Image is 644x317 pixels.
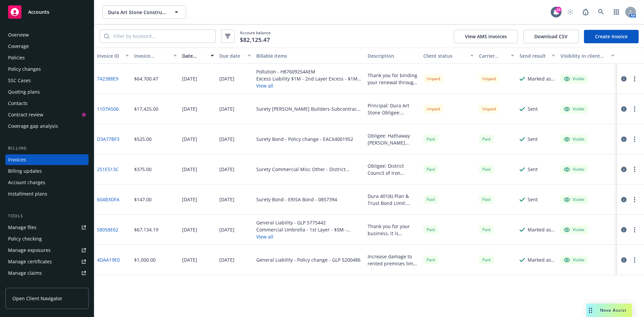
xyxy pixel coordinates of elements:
[368,132,418,146] div: Obligee: Hathaway [PERSON_NAME] Construction Company Contract/Bond Amount: $1,938,920.00 Desc: Tr...
[8,256,52,267] div: Manage certificates
[558,48,617,64] button: Visibility in client dash
[256,196,337,203] div: Surety Bond - ERISA Bond - 0857394
[134,75,158,82] div: $64,700.47
[256,226,362,233] div: Commercial Umbrella - 1st Layer - $5M - 78295Q245ALI
[182,75,197,82] div: [DATE]
[600,307,627,313] span: Nova Assist
[8,177,45,188] div: Account charges
[219,52,244,59] div: Due date
[365,48,421,64] button: Description
[564,136,585,142] div: Visible
[423,74,443,83] div: Unpaid
[517,48,558,64] button: Send result
[594,5,608,19] a: Search
[97,136,119,143] a: D3A77BF3
[254,48,365,64] button: Billable items
[256,233,362,240] button: View all
[256,82,362,89] button: View all
[523,30,579,43] button: Download CSV
[8,222,37,233] div: Manage files
[219,105,234,112] div: [DATE]
[479,256,494,264] span: Paid
[528,226,555,233] div: Marked as sent
[97,226,118,233] a: 58058E62
[368,72,418,86] div: Thank you for binding your renewal through our agency, your business is appreciated! 25-26 Genera...
[423,225,438,234] div: Paid
[134,105,158,112] div: $17,425.00
[97,256,120,263] a: 4DAA19E0
[564,227,585,233] div: Visible
[5,222,89,233] a: Manage files
[528,256,555,263] div: Marked as sent
[5,41,89,52] a: Coverage
[423,135,438,143] div: Paid
[256,166,362,173] div: Surety Commercial Misc Other - District Council of Iron Workers - EACX4001959
[182,136,197,143] div: [DATE]
[479,165,494,173] div: Paid
[219,136,234,143] div: [DATE]
[8,75,31,86] div: SSC Cases
[240,36,270,44] span: $82,125.47
[97,52,121,59] div: Invoice ID
[109,30,215,43] input: Filter by keyword...
[179,48,217,64] button: Date issued
[479,105,499,113] div: Unpaid
[8,121,58,131] div: Coverage gap analysis
[256,105,362,112] div: Surety [PERSON_NAME] Builders-Subcontract Performance & Payment Bond - EACX4047632
[8,189,47,199] div: Installment plans
[104,34,109,39] svg: Search
[182,256,197,263] div: [DATE]
[12,295,62,302] span: Open Client Navigator
[8,166,42,176] div: Billing updates
[5,189,89,199] a: Installment plans
[5,98,89,109] a: Contacts
[5,154,89,165] a: Invoices
[8,245,51,256] div: Manage exposures
[8,268,42,278] div: Manage claims
[479,135,494,143] div: Paid
[5,109,89,120] a: Contract review
[256,219,362,226] div: General Liability - GLP 5775442
[134,226,158,233] div: $67,134.19
[479,52,507,59] div: Carrier status
[368,253,418,267] div: Increase damage to rented premises limit to $100,000 and add medical payments limit of $5,000 for...
[182,166,197,173] div: [DATE]
[528,166,538,173] div: Sent
[8,30,29,40] div: Overview
[423,256,438,264] div: Paid
[256,136,353,143] div: Surety Bond - Policy change - EACX4001952
[5,279,89,290] a: Manage BORs
[102,5,186,19] button: Dura Art Stone Construction Co. Inc
[8,233,42,244] div: Policy checking
[479,195,494,204] div: Paid
[8,87,40,97] div: Quoting plans
[610,5,623,19] a: Switch app
[564,257,585,263] div: Visible
[528,75,555,82] div: Marked as sent
[97,75,118,82] a: 742388E9
[479,74,499,83] div: Unpaid
[5,177,89,188] a: Account charges
[8,279,40,290] div: Manage BORs
[240,30,271,42] span: Account balance
[108,9,166,16] span: Dura Art Stone Construction Co. Inc
[5,268,89,278] a: Manage claims
[8,64,41,74] div: Policy changes
[368,223,418,237] div: Thank you for your business, it is appreciated! Payment is due upon receipt.
[586,304,595,317] div: Drag to move
[256,68,362,75] div: Pollution - H87609254AEM
[423,195,438,204] div: Paid
[564,197,585,203] div: Visible
[579,5,592,19] a: Report a Bug
[454,30,518,43] button: View AMS invoices
[134,196,152,203] div: $147.00
[256,256,361,263] div: General Liability - Policy change - GLP 5200486
[5,87,89,97] a: Quoting plans
[182,52,207,59] div: Date issued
